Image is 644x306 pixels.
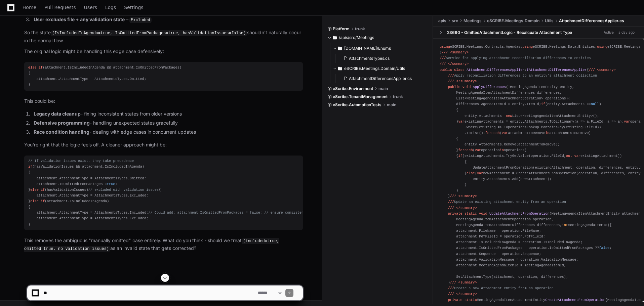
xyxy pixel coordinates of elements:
[440,62,446,66] span: ///
[456,206,477,210] span: </summary>
[32,16,303,24] li: →
[333,63,428,74] button: eSCRIBE.Meetings.Domain/Utils
[129,17,152,23] code: Excluded
[333,102,381,107] span: eScribe.AutomationTests
[34,16,125,22] strong: User excludes file + any validation state
[39,65,43,70] span: if
[344,46,391,51] span: [DOMAIN_NAME]/Enums
[28,159,134,163] span: // If validation issues exist, they take precedence
[448,85,460,89] span: public
[41,188,45,192] span: if
[349,76,412,81] span: AttachmentDifferencesApplier.cs
[28,65,37,70] span: else
[462,85,471,89] span: void
[393,94,403,99] span: trunk
[456,79,477,83] span: </summary>
[30,188,39,192] span: else
[333,43,428,54] button: [DOMAIN_NAME]/Enums
[333,34,337,42] svg: Directory
[28,165,32,169] span: if
[124,5,143,9] span: Settings
[355,26,365,32] span: trunk
[34,129,89,135] strong: Race condition handling
[34,120,90,126] strong: Defensive programming
[23,5,36,9] span: Home
[338,64,342,73] svg: Directory
[522,45,533,49] span: using
[24,48,303,55] p: The original logic might be handling this edge case defensively:
[485,131,500,135] span: foreach
[338,44,342,52] svg: Directory
[562,223,568,227] span: int
[458,154,462,158] span: if
[442,50,448,54] span: ///
[500,148,504,152] span: in
[32,110,303,118] li: - fixing inconsistent states from older versions
[341,54,424,63] button: AttachmentsTypes.cs
[541,102,545,106] span: if
[440,85,574,100] span: ( )
[105,5,116,9] span: Logs
[599,246,609,250] span: false
[88,188,159,192] span: // excluded with validation issues
[458,119,464,123] span: var
[624,119,630,123] span: var
[333,94,388,99] span: eScribe.TenantManagement
[440,56,446,60] span: ///
[349,56,390,61] span: AttachmentsTypes.cs
[24,237,303,253] p: This removes the ambiguous "manually omitted" case entirely. What do you think - should we treat ...
[448,206,454,210] span: ///
[591,102,599,106] span: null
[34,111,81,117] strong: Legacy data cleanup
[28,65,299,88] div: (attachment.IsIncludedInAgenda && attachment.IsOmittedFromPackages) { attachment.AttachmentType =...
[440,45,450,49] span: using
[465,211,477,215] span: static
[30,199,39,203] span: else
[464,18,482,24] span: Meetings
[51,30,247,36] code: (IsIncludedInAgenda=true, IsOmittedFromPackages=true, hasValidationIssues=false)
[487,18,539,24] span: eSCRIBE.Meetings.Domain
[448,211,462,215] span: private
[32,128,303,136] li: - dealing with edge cases in concurrent updates
[452,18,458,24] span: src
[32,119,303,127] li: - handling unexpected states gracefully
[506,114,512,118] span: new
[344,66,405,71] span: eSCRIBE.Meetings.Domain/Utils
[41,199,45,203] span: if
[339,35,374,40] span: /apis/src/Meetings
[597,45,607,49] span: using
[378,86,388,91] span: main
[24,97,303,105] p: This could be:
[597,68,615,72] span: <summary>
[458,194,477,198] span: <summary>
[448,73,597,77] span: Apply reconciliation differences to an entity's attachment collection
[448,200,454,204] span: ///
[479,211,487,215] span: void
[545,18,554,24] span: Utils
[527,68,587,72] span: IAttachmentDifferencesApplier
[477,171,483,175] span: var
[448,73,454,77] span: ///
[44,5,76,9] span: Pull Requests
[440,85,574,100] span: IMeetingAgendaItemEntity entity, MeetingAgendaItemAttachmentDifferences differences, List<Meeting...
[458,148,473,152] span: foreach
[327,32,428,43] button: /apis/src/Meetings
[333,26,350,32] span: Platform
[545,131,549,135] span: in
[454,68,465,72] span: class
[448,62,469,66] span: </summary>
[438,18,446,24] span: apis
[450,194,456,198] span: ///
[440,56,591,60] span: Service for applying attachment reconciliation differences to entities
[467,171,475,175] span: else
[28,158,299,227] div: (hasValidationIssues && attachment.IsIncludedInAgenda) { attachment.AttachmentType = AttachmentsT...
[448,79,454,83] span: ///
[24,29,303,44] p: So the state shouldn't naturally occur in the normal flow.
[602,29,616,36] span: Active
[448,200,566,204] span: Update an existing attachment entity from an operation
[502,131,508,135] span: var
[489,211,550,215] span: UpdateAttachmentFromOperation
[440,68,452,72] span: public
[473,85,506,89] span: ApplyDifferences
[107,182,115,186] span: true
